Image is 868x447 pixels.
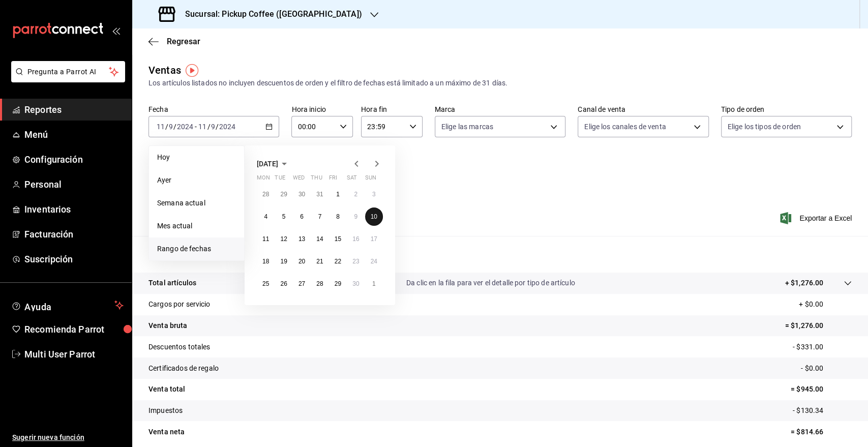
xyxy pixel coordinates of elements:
abbr: November 23, 2024 [352,258,359,265]
span: Elige los tipos de orden [728,122,801,132]
button: November 28, 2024 [311,275,328,293]
label: Hora inicio [291,106,353,113]
span: Rango de fechas [157,244,236,254]
span: - [195,123,197,131]
button: Regresar [148,37,200,46]
span: Pregunta a Parrot AI [27,67,109,77]
button: November 17, 2024 [365,230,383,248]
button: November 6, 2024 [293,207,311,226]
h3: Sucursal: Pickup Coffee ([GEOGRAPHIC_DATA]) [177,8,362,20]
button: November 10, 2024 [365,207,383,226]
span: Suscripción [24,252,124,266]
abbr: November 16, 2024 [352,235,359,243]
span: Multi User Parrot [24,347,124,361]
p: = $814.66 [791,427,852,437]
span: Regresar [167,37,200,46]
input: -- [156,123,165,131]
abbr: Monday [257,174,270,185]
button: November 22, 2024 [329,252,347,271]
abbr: Friday [329,174,337,185]
abbr: November 15, 2024 [335,235,341,243]
input: -- [198,123,207,131]
button: October 31, 2024 [311,185,328,203]
button: October 30, 2024 [293,185,311,203]
span: Ayer [157,175,236,186]
abbr: October 31, 2024 [316,191,323,198]
button: November 20, 2024 [293,252,311,271]
button: November 29, 2024 [329,275,347,293]
abbr: November 28, 2024 [316,280,323,287]
input: -- [168,123,173,131]
label: Canal de venta [578,106,708,113]
span: Ayuda [24,299,110,311]
abbr: November 26, 2024 [280,280,287,287]
span: Sugerir nueva función [12,432,124,443]
label: Hora fin [361,106,423,113]
abbr: November 22, 2024 [335,258,341,265]
button: October 28, 2024 [257,185,275,203]
button: November 19, 2024 [275,252,292,271]
abbr: November 11, 2024 [262,235,269,243]
button: November 3, 2024 [365,185,383,203]
abbr: November 2, 2024 [354,191,357,198]
label: Tipo de orden [721,106,852,113]
abbr: November 21, 2024 [316,258,323,265]
span: Elige los canales de venta [584,122,666,132]
button: Pregunta a Parrot AI [11,61,125,82]
button: November 12, 2024 [275,230,292,248]
span: / [165,123,168,131]
button: November 24, 2024 [365,252,383,271]
button: November 11, 2024 [257,230,275,248]
label: Fecha [148,106,279,113]
button: November 13, 2024 [293,230,311,248]
span: [DATE] [257,160,278,168]
p: = $1,276.00 [785,320,852,331]
button: open_drawer_menu [112,26,120,35]
span: Configuración [24,153,124,166]
p: Impuestos [148,405,183,416]
button: November 8, 2024 [329,207,347,226]
abbr: Thursday [311,174,322,185]
p: Venta bruta [148,320,187,331]
span: Hoy [157,152,236,163]
span: / [216,123,219,131]
p: Cargos por servicio [148,299,211,310]
span: Semana actual [157,198,236,208]
abbr: November 14, 2024 [316,235,323,243]
p: + $1,276.00 [785,278,823,288]
button: November 7, 2024 [311,207,328,226]
p: Descuentos totales [148,342,210,352]
button: November 25, 2024 [257,275,275,293]
button: November 21, 2024 [311,252,328,271]
div: Los artículos listados no incluyen descuentos de orden y el filtro de fechas está limitado a un m... [148,78,852,88]
p: + $0.00 [799,299,852,310]
abbr: November 29, 2024 [335,280,341,287]
abbr: November 12, 2024 [280,235,287,243]
button: Exportar a Excel [782,212,852,224]
button: December 1, 2024 [365,275,383,293]
abbr: November 18, 2024 [262,258,269,265]
abbr: November 17, 2024 [371,235,377,243]
abbr: November 6, 2024 [300,213,304,220]
abbr: November 3, 2024 [372,191,376,198]
span: / [207,123,210,131]
button: November 18, 2024 [257,252,275,271]
abbr: November 25, 2024 [262,280,269,287]
input: ---- [176,123,194,131]
abbr: Tuesday [275,174,285,185]
abbr: October 30, 2024 [298,191,305,198]
abbr: November 30, 2024 [352,280,359,287]
button: November 4, 2024 [257,207,275,226]
abbr: November 27, 2024 [298,280,305,287]
p: - $331.00 [793,342,852,352]
abbr: December 1, 2024 [372,280,376,287]
button: [DATE] [257,158,290,170]
p: Da clic en la fila para ver el detalle por tipo de artículo [406,278,575,288]
abbr: November 13, 2024 [298,235,305,243]
div: Ventas [148,63,181,78]
p: Total artículos [148,278,196,288]
input: ---- [219,123,236,131]
span: Facturación [24,227,124,241]
abbr: November 8, 2024 [336,213,340,220]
